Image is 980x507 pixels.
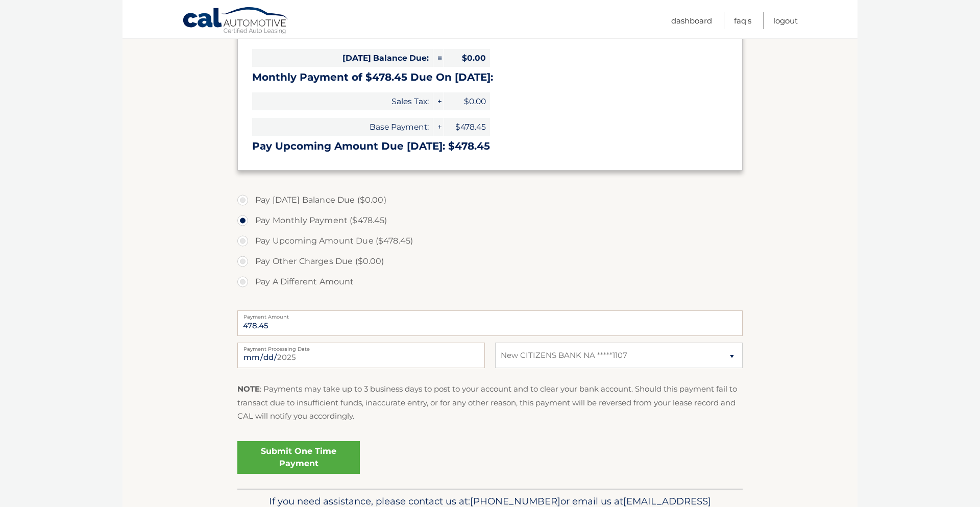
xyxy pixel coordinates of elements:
span: [DATE] Balance Due: [252,49,433,67]
input: Payment Date [237,343,485,368]
span: + [433,118,444,136]
span: $0.00 [444,49,490,67]
label: Payment Processing Date [237,343,485,351]
h3: Pay Upcoming Amount Due [DATE]: $478.45 [252,140,728,153]
label: Pay Other Charges Due ($0.00) [237,251,743,272]
span: + [433,92,444,110]
a: FAQ's [734,12,751,29]
span: = [433,49,444,67]
input: Payment Amount [237,310,743,336]
strong: NOTE [237,384,260,394]
span: [PHONE_NUMBER] [470,495,560,507]
p: : Payments may take up to 3 business days to post to your account and to clear your bank account.... [237,382,743,423]
h3: Monthly Payment of $478.45 Due On [DATE]: [252,71,728,84]
span: Base Payment: [252,118,433,136]
label: Pay Upcoming Amount Due ($478.45) [237,231,743,251]
label: Payment Amount [237,310,743,319]
span: Sales Tax: [252,92,433,110]
span: $478.45 [444,118,490,136]
a: Submit One Time Payment [237,441,360,474]
label: Pay Monthly Payment ($478.45) [237,210,743,231]
a: Dashboard [671,12,712,29]
a: Cal Automotive [182,7,289,36]
a: Logout [773,12,798,29]
label: Pay A Different Amount [237,272,743,292]
span: $0.00 [444,92,490,110]
label: Pay [DATE] Balance Due ($0.00) [237,190,743,210]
